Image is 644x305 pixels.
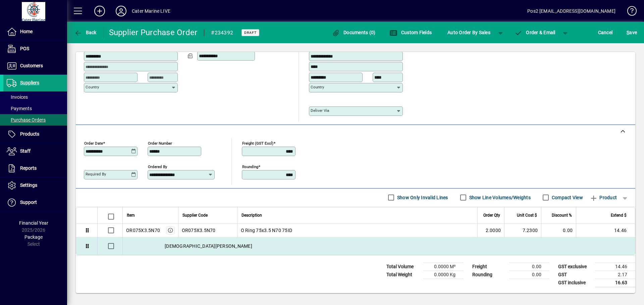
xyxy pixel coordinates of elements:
[132,6,170,16] div: Cater Marine LIVE
[3,58,67,74] a: Customers
[3,114,67,126] a: Purchase Orders
[3,177,67,194] a: Settings
[595,271,635,279] td: 2.17
[20,80,39,85] span: Suppliers
[625,26,639,39] button: Save
[20,46,29,51] span: POS
[72,26,98,39] button: Back
[86,85,99,89] mat-label: Country
[515,30,555,35] span: Order & Email
[24,234,43,240] span: Package
[20,182,37,188] span: Settings
[541,224,576,237] td: 0.00
[511,26,559,39] button: Order & Email
[595,279,635,287] td: 16.63
[477,224,504,237] td: 2.0000
[483,212,500,219] span: Order Qty
[127,212,135,219] span: Item
[396,194,448,201] label: Show Only Invalid Lines
[332,30,376,35] span: Documents (0)
[20,200,37,205] span: Support
[123,237,635,255] div: [DEMOGRAPHIC_DATA][PERSON_NAME]
[311,85,324,89] mat-label: Country
[595,262,635,271] td: 14.46
[148,141,172,145] mat-label: Order number
[86,172,106,176] mat-label: Required by
[330,26,377,39] button: Documents (0)
[7,94,28,100] span: Invoices
[627,27,637,38] span: ave
[423,271,464,279] td: 0.0000 Kg
[383,271,423,279] td: Total Weight
[89,5,110,17] button: Add
[182,212,208,219] span: Supplier Code
[517,212,537,219] span: Unit Cost $
[596,26,614,39] button: Cancel
[3,23,67,40] a: Home
[622,1,636,23] a: Knowledge Base
[555,262,595,271] td: GST exclusive
[20,148,31,154] span: Staff
[555,271,595,279] td: GST
[388,26,433,39] button: Custom Fields
[550,194,583,201] label: Compact View
[311,108,329,113] mat-label: Deliver via
[469,262,509,271] td: Freight
[7,106,32,111] span: Payments
[148,164,167,169] mat-label: Ordered by
[469,271,509,279] td: Rounding
[3,194,67,211] a: Support
[126,227,160,234] div: OR075X3.5N70
[447,27,490,38] span: Auto Order By Sales
[590,192,617,203] span: Product
[241,212,262,219] span: Description
[20,131,39,137] span: Products
[509,262,549,271] td: 0.00
[527,6,615,16] div: Pos2 [EMAIL_ADDRESS][DOMAIN_NAME]
[468,194,531,201] label: Show Line Volumes/Weights
[552,212,572,219] span: Discount %
[555,279,595,287] td: GST inclusive
[244,30,257,35] span: Draft
[211,27,233,38] div: #234392
[3,91,67,103] a: Invoices
[19,220,48,226] span: Financial Year
[109,27,198,38] div: Supplier Purchase Order
[67,26,104,39] app-page-header-button: Back
[504,224,541,237] td: 7.2300
[611,212,627,219] span: Extend $
[389,30,432,35] span: Custom Fields
[84,141,103,145] mat-label: Order date
[20,29,33,34] span: Home
[586,192,620,204] button: Product
[20,165,37,171] span: Reports
[598,27,613,38] span: Cancel
[3,126,67,143] a: Products
[3,143,67,160] a: Staff
[242,141,273,145] mat-label: Freight (GST excl)
[576,224,635,237] td: 14.46
[241,227,292,234] span: O Ring 75x3.5 N70 75ID
[3,160,67,177] a: Reports
[3,103,67,114] a: Payments
[178,224,237,237] td: OR075X3.5N70
[444,26,494,39] button: Auto Order By Sales
[7,117,46,123] span: Purchase Orders
[110,5,132,17] button: Profile
[20,63,43,68] span: Customers
[3,41,67,57] a: POS
[74,30,97,35] span: Back
[627,30,629,35] span: S
[509,271,549,279] td: 0.00
[383,262,423,271] td: Total Volume
[242,164,258,169] mat-label: Rounding
[423,262,464,271] td: 0.0000 M³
